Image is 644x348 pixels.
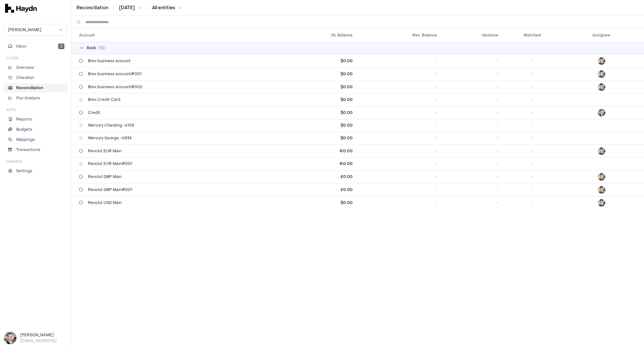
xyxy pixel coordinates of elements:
p: Transactions [16,147,40,153]
img: svg+xml,%3c [5,4,37,13]
p: Reports [16,116,32,122]
th: Account [71,29,279,42]
td: $0.00 [279,93,355,106]
td: $0.00 [279,196,355,209]
span: ( 12 ) [98,45,105,50]
span: - [435,187,437,192]
h3: [PERSON_NAME] [20,332,67,338]
a: Reports [4,115,67,124]
span: - [435,135,437,141]
h3: Close [6,56,19,61]
span: / [111,4,116,11]
td: $0.00 [279,132,355,144]
p: Checklist [16,75,34,81]
span: [DATE] [119,5,135,11]
span: - [531,135,533,141]
img: Jeremy Hon [598,173,605,181]
td: $0.00 [279,54,355,67]
span: / [144,4,149,11]
span: - [435,84,437,89]
span: 2 [58,43,64,49]
span: Inbox [16,43,26,49]
span: - [496,84,498,89]
span: All entities [152,5,175,11]
p: Budgets [16,127,32,132]
span: - [496,148,498,154]
a: Mappings [4,135,67,144]
span: Brex business account [88,58,131,63]
span: Revolut GBP Main [88,174,122,179]
span: - [435,200,437,205]
td: $0.00 [279,106,355,119]
span: - [531,123,533,128]
td: $0.00 [279,119,355,132]
p: [EMAIL_ADDRESS] [20,338,67,344]
span: - [531,71,533,76]
a: Checklist [4,73,67,82]
span: Credit [88,110,100,115]
img: Jeremy Hon [598,147,605,155]
span: - [531,161,533,166]
span: - [531,110,533,115]
span: - [496,97,498,102]
span: - [496,135,498,141]
span: - [435,148,437,154]
p: Overview [16,65,34,70]
button: Inbox2 [4,42,67,51]
h3: Manage [6,159,22,164]
p: Flux Analysis [16,95,40,101]
img: Ole Heine [4,332,17,344]
span: Revolut EUR Main#001 [88,161,132,166]
span: - [435,174,437,179]
span: - [531,200,533,205]
img: Jeremy Hon [598,199,605,207]
td: £0.00 [279,183,355,196]
a: Reconciliation [4,83,67,92]
span: - [435,97,437,102]
p: Reconciliation [16,85,43,91]
th: GL Balance [279,29,355,42]
a: Budgets [4,125,67,134]
img: Jeremy Hon [598,70,605,78]
p: Settings [16,168,32,174]
button: [DATE] [119,5,141,11]
span: - [435,71,437,76]
h3: Apps [6,108,16,112]
th: Assignee [564,29,644,42]
span: - [435,58,437,63]
img: Jeremy Hon [598,186,605,194]
span: - [496,71,498,76]
span: Brex business account#001 [88,71,142,76]
button: All entities [152,5,182,11]
span: - [496,161,498,166]
th: Rec. Balance [355,29,440,42]
span: Revolut GBP Main#001 [88,187,132,192]
img: Jeremy Hon [598,57,605,65]
td: €0.00 [279,144,355,157]
span: Mercury Checking ••6158 [88,123,134,128]
th: Variance [440,29,501,42]
span: - [435,123,437,128]
a: Transactions [4,145,67,154]
span: - [496,187,498,192]
a: Settings [4,167,67,175]
span: - [435,110,437,115]
span: - [435,161,437,166]
span: - [496,123,498,128]
img: Jeremy Hon [598,83,605,91]
th: Matched [501,29,564,42]
span: - [496,110,498,115]
p: Mappings [16,137,35,142]
td: $0.00 [279,80,355,93]
span: - [496,174,498,179]
a: Reconciliation [76,5,108,11]
img: Ole Heine [598,109,605,116]
span: - [496,58,498,63]
span: Mercury Savings ••6834 [88,135,131,141]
